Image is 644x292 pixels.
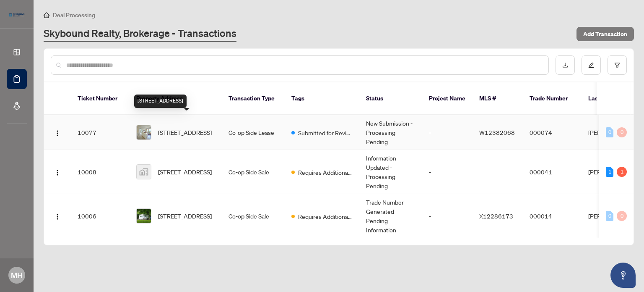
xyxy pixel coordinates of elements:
[523,194,582,238] td: 000014
[285,82,359,115] th: Tags
[53,11,95,19] span: Deal Processing
[422,150,473,194] td: -
[54,169,61,176] img: Logo
[137,125,151,139] img: thumbnail-img
[523,82,582,115] th: Trade Number
[479,212,513,220] span: X12286173
[158,128,212,137] span: [STREET_ADDRESS]
[473,82,523,115] th: MLS #
[617,127,627,137] div: 0
[422,82,473,115] th: Project Name
[7,11,27,19] img: logo
[130,82,222,115] th: Property Address
[583,27,627,41] span: Add Transaction
[158,167,212,176] span: [STREET_ADDRESS]
[562,62,568,68] span: download
[137,209,151,223] img: thumbnail-img
[523,150,582,194] td: 000041
[588,62,594,68] span: edit
[479,129,515,136] span: W12382068
[422,115,473,150] td: -
[606,211,613,221] div: 0
[222,115,285,150] td: Co-op Side Lease
[617,167,627,177] div: 1
[614,62,620,68] span: filter
[298,212,353,221] span: Requires Additional Docs
[298,168,353,177] span: Requires Additional Docs
[71,115,130,150] td: 10077
[608,55,627,75] button: filter
[134,95,187,108] div: [STREET_ADDRESS]
[71,150,130,194] td: 10008
[582,55,601,75] button: edit
[71,194,130,238] td: 10006
[617,211,627,221] div: 0
[222,82,285,115] th: Transaction Type
[54,130,61,137] img: Logo
[359,150,422,194] td: Information Updated - Processing Pending
[137,165,151,179] img: thumbnail-img
[610,263,636,288] button: Open asap
[222,150,285,194] td: Co-op Side Sale
[51,209,64,223] button: Logo
[71,82,130,115] th: Ticket Number
[54,213,61,220] img: Logo
[359,82,422,115] th: Status
[606,127,613,137] div: 0
[422,194,473,238] td: -
[523,115,582,150] td: 000074
[44,26,236,42] a: Skybound Realty, Brokerage - Transactions
[51,165,64,179] button: Logo
[576,27,634,41] button: Add Transaction
[222,194,285,238] td: Co-op Side Sale
[359,194,422,238] td: Trade Number Generated - Pending Information
[51,126,64,139] button: Logo
[606,167,613,177] div: 1
[359,115,422,150] td: New Submission - Processing Pending
[11,269,23,281] span: MH
[44,12,49,18] span: home
[158,211,212,221] span: [STREET_ADDRESS]
[298,128,353,137] span: Submitted for Review
[556,55,575,75] button: download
